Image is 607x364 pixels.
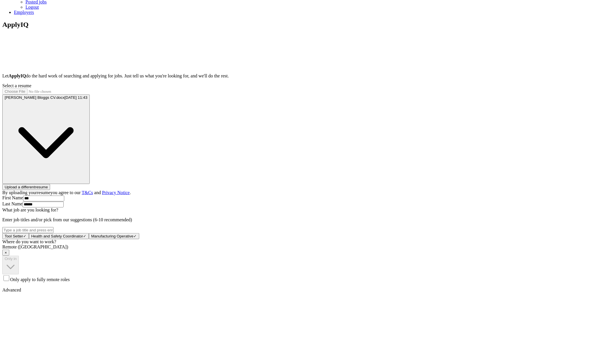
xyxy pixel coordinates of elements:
[83,234,86,238] span: ✓
[2,239,56,244] label: Where do you want to work?
[5,257,16,261] span: Only in
[8,73,26,78] strong: ApplyIQ
[2,73,605,79] p: Let do the hard work of searching and applying for jobs. Just tell us what you're looking for, an...
[2,21,605,29] h1: ApplyIQ
[14,10,34,15] a: Employers
[2,287,21,292] span: Advanced
[2,195,23,200] label: First Name
[2,190,605,195] div: By uploading your resume you agree to our and .
[102,190,130,195] a: Privacy Notice
[2,250,9,256] button: ×
[2,244,605,250] div: Remote ([GEOGRAPHIC_DATA])
[2,207,58,212] label: What job are you looking for?
[25,5,39,10] a: Logout
[31,234,83,238] span: Health and Safety Coordinator
[2,233,29,239] button: Tool Setter✓
[2,94,90,184] button: [PERSON_NAME] Bloggs CV.docx[DATE] 11:43
[91,234,133,238] span: Manufacturing Operative
[2,256,19,274] button: Only in
[2,217,605,222] p: Enter job titles and/or pick from our suggestions (6-10 recommended)
[5,250,7,255] span: ×
[29,233,89,239] button: Health and Safety Coordinator✓
[133,234,137,238] span: ✓
[2,184,50,190] button: Upload a differentresume
[2,227,54,233] input: Type a job title and press enter
[65,95,87,100] span: [DATE] 11:43
[5,95,65,100] span: [PERSON_NAME] Bloggs CV.docx
[2,201,23,206] label: Last Name
[10,277,70,282] span: Only apply to fully remote roles
[5,234,23,238] span: Tool Setter
[23,234,26,238] span: ✓
[3,275,9,281] input: Only apply to fully remote roles
[2,83,31,88] label: Select a resume
[89,233,139,239] button: Manufacturing Operative✓
[82,190,93,195] a: T&Cs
